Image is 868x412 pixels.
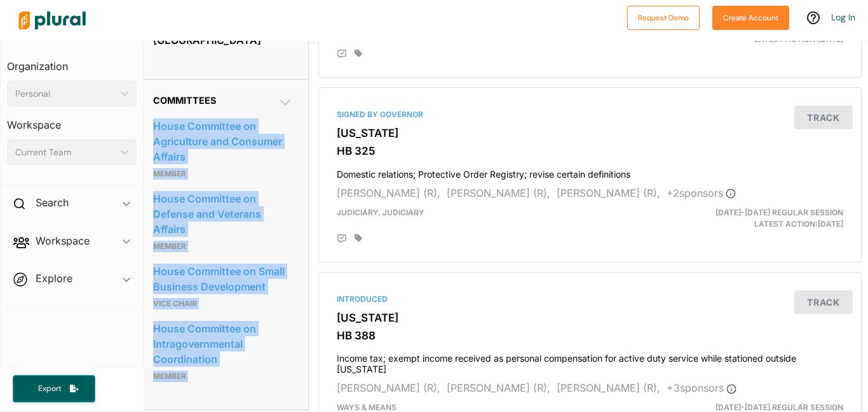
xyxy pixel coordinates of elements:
[794,106,853,129] button: Track
[153,296,293,311] p: Vice Chair
[715,208,843,217] span: [DATE]-[DATE] Regular Session
[153,239,293,254] p: Member
[153,262,293,296] a: House Committee on Small Business Development
[627,6,700,30] button: Request Demo
[153,319,293,369] a: House Committee on Intragovernmental Coordination
[337,49,347,59] div: Add Position Statement
[557,187,660,199] span: [PERSON_NAME] (R),
[153,189,293,239] a: House Committee on Defense and Veterans Affairs
[337,234,347,244] div: Add Position Statement
[627,10,700,24] a: Request Demo
[337,294,843,305] div: Introduced
[337,127,843,139] h3: [US_STATE]
[337,311,843,324] h3: [US_STATE]
[36,195,69,210] h2: Search
[667,187,736,199] span: + 2 sponsor s
[677,207,853,230] div: Latest Action: [DATE]
[13,375,95,402] button: Export
[337,109,843,120] div: Signed by Governor
[29,383,70,394] span: Export
[7,106,137,134] h3: Workspace
[712,6,789,30] button: Create Account
[447,381,550,394] span: [PERSON_NAME] (R),
[153,166,293,181] p: Member
[337,145,843,157] h3: HB 325
[337,163,843,180] h4: Domestic relations; Protective Order Registry; revise certain definitions
[337,402,397,412] span: Ways & Means
[712,10,789,24] a: Create Account
[831,11,855,23] a: Log In
[667,381,736,394] span: + 3 sponsor s
[337,208,424,217] span: Judiciary, Judiciary
[15,146,116,159] div: Current Team
[337,329,843,342] h3: HB 388
[337,381,440,394] span: [PERSON_NAME] (R),
[557,381,660,394] span: [PERSON_NAME] (R),
[153,117,293,166] a: House Committee on Agriculture and Consumer Affairs
[447,187,550,199] span: [PERSON_NAME] (R),
[15,87,116,101] div: Personal
[337,187,440,199] span: [PERSON_NAME] (R),
[794,290,853,314] button: Track
[337,347,843,375] h4: Income tax; exempt income received as personal compensation for active duty service while station...
[153,369,293,384] p: Member
[355,49,362,58] div: Add tags
[715,402,843,412] span: [DATE]-[DATE] Regular Session
[153,95,216,106] span: Committees
[7,48,137,76] h3: Organization
[355,234,362,243] div: Add tags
